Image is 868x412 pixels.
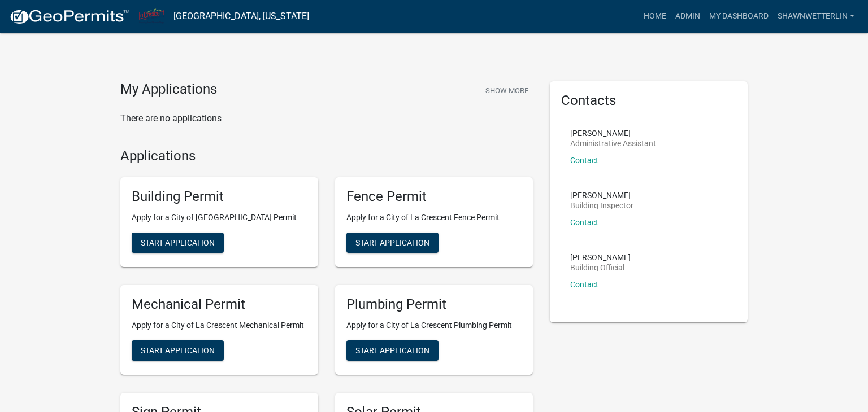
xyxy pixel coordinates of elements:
a: Home [639,6,671,27]
img: City of La Crescent, Minnesota [139,8,164,24]
p: Administrative Assistant [570,139,656,147]
a: Admin [671,6,705,27]
a: Contact [570,156,598,165]
span: Start Application [355,238,429,247]
span: Start Application [141,345,215,354]
button: Start Application [132,233,224,253]
a: [GEOGRAPHIC_DATA], [US_STATE] [173,7,309,26]
button: Show More [481,81,533,100]
h5: Mechanical Permit [132,296,307,313]
span: Start Application [141,238,215,247]
p: Building Official [570,264,631,271]
p: There are no applications [120,112,533,125]
p: Apply for a City of La Crescent Plumbing Permit [346,319,522,331]
button: Start Application [346,233,439,253]
h5: Building Permit [132,189,307,205]
button: Start Application [346,340,439,361]
h5: Fence Permit [346,189,522,205]
p: [PERSON_NAME] [570,191,633,199]
p: Building Inspector [570,201,633,209]
span: Start Application [355,345,429,354]
h5: Contacts [561,93,736,109]
h4: Applications [120,148,533,164]
p: Apply for a City of La Crescent Fence Permit [346,212,522,223]
p: Apply for a City of [GEOGRAPHIC_DATA] Permit [132,212,307,223]
h4: My Applications [120,81,217,98]
a: Contact [570,218,598,227]
a: My Dashboard [705,6,773,27]
h5: Plumbing Permit [346,296,522,313]
button: Start Application [132,340,224,361]
p: Apply for a City of La Crescent Mechanical Permit [132,319,307,331]
p: [PERSON_NAME] [570,129,656,137]
a: Contact [570,280,598,289]
a: ShawnWetterlin [773,6,859,27]
p: [PERSON_NAME] [570,253,631,261]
